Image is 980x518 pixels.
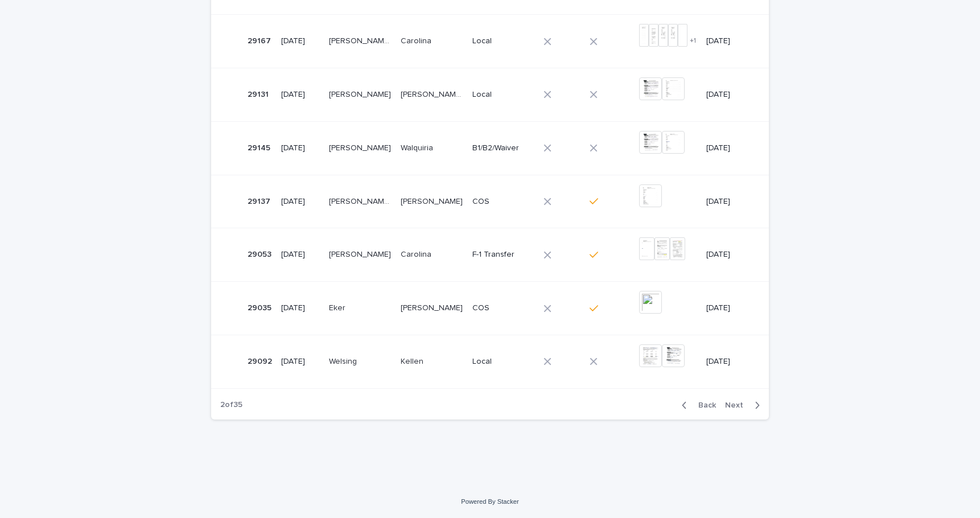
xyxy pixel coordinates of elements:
p: [DATE] [708,197,751,207]
span: Next [725,401,750,409]
p: COS [471,197,532,207]
p: [DATE] [708,143,751,153]
p: Fernandes Do Amaral [328,195,393,207]
p: 29092 [248,355,274,367]
p: Carolina [400,34,433,46]
tr: 2905329053 [DATE][PERSON_NAME][PERSON_NAME] CarolinaCarolina F-1 Transfer[DATE] [211,228,769,282]
tr: 2914529145 [DATE][PERSON_NAME][PERSON_NAME] WalquiriaWalquiria B1/B2/Waiver[DATE] [211,121,769,175]
p: 29035 [248,301,274,313]
tr: 2903529035 [DATE]EkerEker [PERSON_NAME][PERSON_NAME] COS[DATE] [211,282,769,335]
p: [DATE] [708,90,751,100]
button: Next [720,400,769,410]
p: Eker [328,301,347,313]
p: Carolina [400,248,433,260]
p: F-1 Transfer [471,250,532,260]
p: 29137 [248,195,273,207]
button: Back [673,400,720,410]
p: [DATE] [281,303,319,313]
p: 29131 [248,88,271,100]
p: 29145 [248,141,273,153]
p: [PERSON_NAME] [328,141,392,153]
tr: 2913729137 [DATE][PERSON_NAME] Do [PERSON_NAME][PERSON_NAME] Do [PERSON_NAME] [PERSON_NAME][PERSO... [211,175,769,228]
span: + 1 [691,38,698,44]
a: Powered By Stacker [461,498,518,505]
p: [DATE] [708,303,751,313]
p: [DATE] [281,357,319,367]
p: [DATE] [281,90,319,100]
p: 2 of 35 [211,391,252,419]
tr: 2913129131 [DATE][PERSON_NAME][PERSON_NAME] [PERSON_NAME] [PERSON_NAME][PERSON_NAME] [PERSON_NAME... [211,68,769,121]
p: [DATE] [708,36,751,46]
p: [DATE] [281,250,319,260]
p: Muhammed Kerem [400,301,464,313]
p: [DATE] [281,36,319,46]
span: Back [691,401,716,409]
p: [DATE] [281,143,319,153]
p: [PERSON_NAME] [PERSON_NAME] [400,88,464,100]
p: Local [471,36,532,46]
p: 29053 [248,248,274,260]
p: Castillo Vargas Machuca [328,88,392,100]
p: Kellen [400,355,425,367]
p: [DATE] [281,197,319,207]
p: [PERSON_NAME] [400,195,464,207]
p: Local [471,90,532,100]
p: Walquiria [400,141,434,153]
p: 29167 [248,34,273,46]
p: [DATE] [708,250,751,260]
tr: 2909229092 [DATE]WelsingWelsing KellenKellen Local[DATE] [211,335,769,388]
tr: 2916729167 [DATE][PERSON_NAME] [PERSON_NAME] [PERSON_NAME][PERSON_NAME] [PERSON_NAME] [PERSON_NAM... [211,15,769,68]
p: Monteiro Castro Bender [328,34,393,46]
p: Welsing [328,355,358,367]
p: Local [471,357,532,367]
p: [DATE] [708,357,751,367]
p: B1/B2/Waiver [471,143,532,153]
p: COS [471,303,532,313]
p: Escobar Ramirez [328,248,392,260]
